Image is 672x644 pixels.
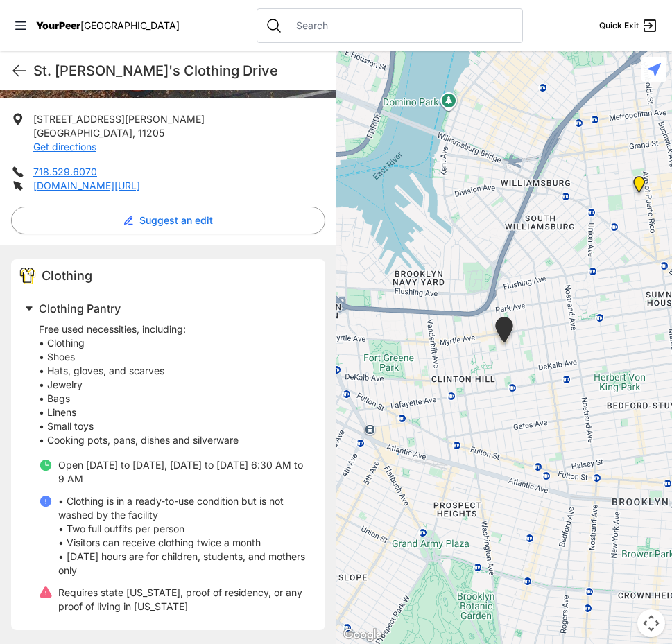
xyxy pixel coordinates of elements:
[33,141,96,153] a: Get directions
[58,586,309,613] p: Requires state [US_STATE], proof of residency, or any proof of living in [US_STATE]
[33,61,325,80] h1: St. [PERSON_NAME]'s Clothing Drive
[36,19,80,31] span: YourPeer
[139,214,213,227] span: Suggest an edit
[599,17,658,34] a: Quick Exit
[11,207,325,234] button: Suggest an edit
[58,459,303,485] span: Open [DATE] to [DATE], [DATE] to [DATE] 6:30 AM to 9 AM
[340,626,386,644] img: Google
[39,302,121,315] span: Clothing Pantry
[599,20,639,31] span: Quick Exit
[36,21,180,30] a: YourPeer[GEOGRAPHIC_DATA]
[340,626,386,644] a: Open this area in Google Maps (opens a new window)
[80,19,180,31] span: [GEOGRAPHIC_DATA]
[288,19,514,33] input: Search
[33,166,97,177] a: 718.529.6070
[637,609,665,637] button: Map camera controls
[132,127,135,139] span: ,
[33,127,132,139] span: [GEOGRAPHIC_DATA]
[33,113,205,125] span: [STREET_ADDRESS][PERSON_NAME]
[58,494,309,577] p: • Clothing is in a ready-to-use condition but is not washed by the facility • Two full outfits pe...
[39,322,309,447] p: Free used necessities, including: • Clothing • Shoes • Hats, gloves, and scarves • Jewelry • Bags...
[138,127,164,139] span: 11205
[42,268,92,283] span: Clothing
[33,180,140,191] a: [DOMAIN_NAME][URL]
